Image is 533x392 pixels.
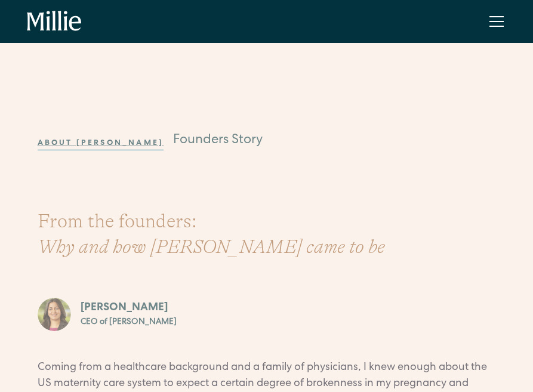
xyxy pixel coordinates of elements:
[81,316,177,329] div: CEO of [PERSON_NAME]
[38,298,71,331] img: Anu Sharma Profile Photo
[27,11,82,32] a: home
[38,138,164,151] a: About [PERSON_NAME]
[38,236,385,258] span: Why and how [PERSON_NAME] came to be
[482,7,506,36] div: menu
[81,300,177,316] div: [PERSON_NAME]
[173,131,263,151] p: Founders Story
[38,208,496,260] h1: From the founders:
